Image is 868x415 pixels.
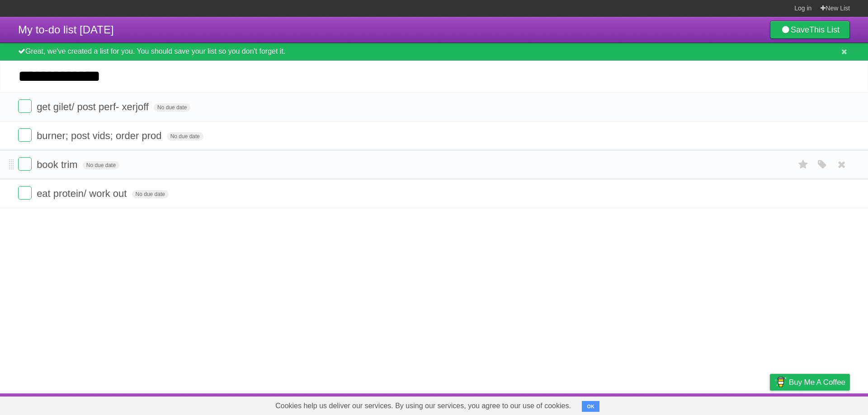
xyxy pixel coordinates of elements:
[770,21,850,39] a: SaveThis List
[18,99,32,113] label: Done
[37,188,129,199] span: eat protein/ work out
[809,25,840,34] b: This List
[582,401,599,412] button: OK
[727,396,747,413] a: Terms
[154,103,190,112] span: No due date
[758,396,782,413] a: Privacy
[793,396,850,413] a: Suggest a feature
[83,161,119,169] span: No due date
[774,374,787,390] img: Buy me a coffee
[789,374,845,390] span: Buy me a coffee
[18,128,32,142] label: Done
[770,374,850,391] a: Buy me a coffee
[167,132,203,140] span: No due date
[37,159,80,170] span: book trim
[18,186,32,200] label: Done
[18,23,114,36] span: My to-do list [DATE]
[37,130,164,141] span: burner; post vids; order prod
[37,101,151,112] span: get gilet/ post perf- xerjoff
[266,397,580,415] span: Cookies help us deliver our services. By using our services, you agree to our use of cookies.
[132,190,169,198] span: No due date
[679,396,716,413] a: Developers
[795,157,812,172] label: Star task
[18,157,32,171] label: Done
[650,396,669,413] a: About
